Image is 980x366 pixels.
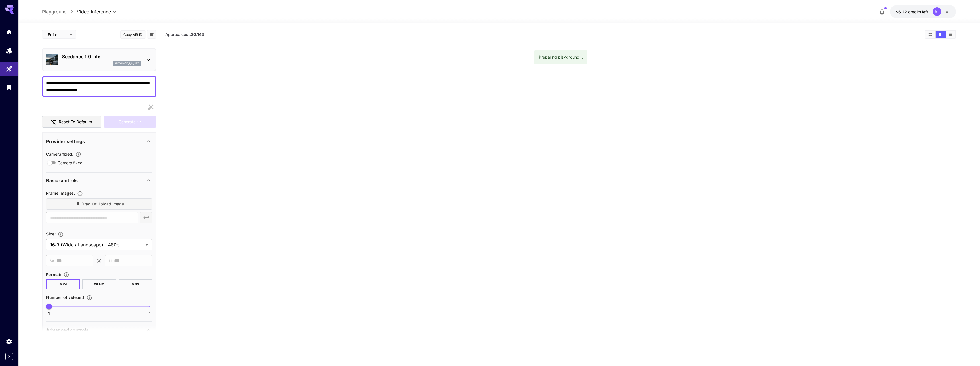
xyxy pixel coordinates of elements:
[5,353,13,360] button: Expand sidebar
[62,53,141,60] p: Seedance 1.0 Lite
[539,52,583,62] div: Preparing playground...
[75,191,85,196] button: Upload frame images.
[896,9,908,14] span: $6.22
[946,31,955,38] button: Show media in list view
[925,30,956,39] div: Show media in grid viewShow media in video viewShow media in list view
[46,272,61,277] span: Format :
[149,31,154,38] button: Add to library
[109,258,112,264] span: H
[114,61,139,65] p: seedance_1_0_lite
[933,7,941,16] div: BL
[82,279,116,289] button: WEBM
[191,32,204,37] b: $0.143
[77,8,111,15] span: Video Inference
[56,231,66,237] button: Adjust the dimensions of the generated image by specifying its width and height in pixels, or sel...
[42,8,67,15] a: Playground
[6,65,13,73] div: Playground
[896,9,928,15] div: $6.22222
[42,116,101,128] button: Reset to defaults
[6,47,13,54] div: Models
[925,31,935,38] button: Show media in grid view
[46,177,78,184] p: Basic controls
[46,295,84,300] span: Number of videos : 1
[120,30,146,39] button: Copy AIR ID
[6,84,13,91] div: Library
[148,311,151,316] span: 4
[46,191,75,196] span: Frame Images :
[58,160,83,166] span: Camera fixed
[50,258,54,264] span: W
[46,231,56,236] span: Size :
[119,279,152,289] button: MOV
[42,8,77,15] nav: breadcrumb
[61,272,72,277] button: Choose the file format for the output video.
[165,32,204,37] span: Approx. cost:
[46,323,152,337] div: Advanced controls
[46,135,152,148] div: Provider settings
[46,279,80,289] button: MP4
[46,51,152,68] div: Seedance 1.0 Liteseedance_1_0_lite
[908,9,928,14] span: credits left
[46,174,152,187] div: Basic controls
[46,138,85,145] p: Provider settings
[84,295,95,301] button: Specify how many videos to generate in a single request. Each video generation will be charged se...
[50,241,143,248] span: 16:9 (Wide / Landscape) - 480p
[890,5,956,18] button: $6.22222BL
[48,32,66,38] span: Editor
[46,152,73,157] span: Camera fixed :
[936,31,946,38] button: Show media in video view
[6,338,13,345] div: Settings
[6,28,13,36] div: Home
[48,311,50,316] span: 1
